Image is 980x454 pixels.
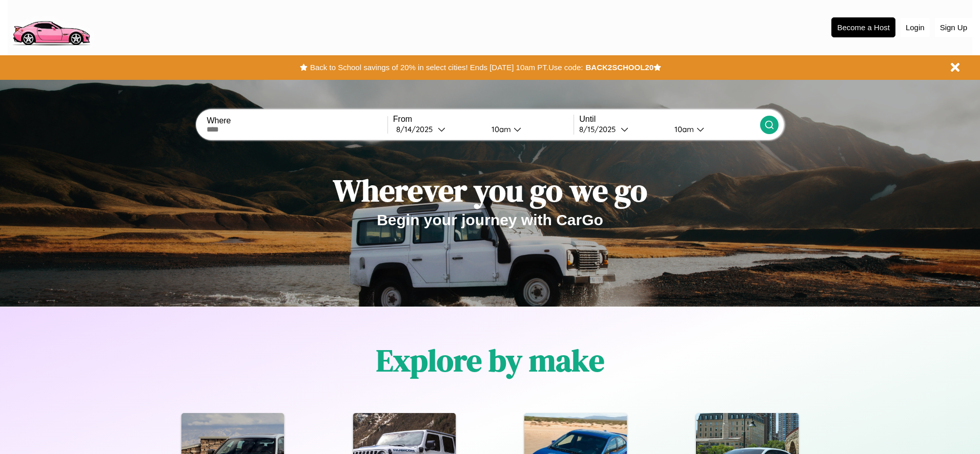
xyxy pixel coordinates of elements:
button: 10am [666,124,760,135]
button: Back to School savings of 20% in select cities! Ends [DATE] 10am PT.Use code: [308,60,585,75]
button: Sign Up [935,18,972,37]
button: 10am [483,124,574,135]
div: 10am [486,124,514,134]
label: From [393,115,574,124]
div: 8 / 14 / 2025 [396,124,438,134]
h1: Explore by make [376,339,604,381]
button: 8/14/2025 [393,124,483,135]
b: BACK2SCHOOL20 [585,63,654,72]
label: Where [207,116,387,125]
div: 8 / 15 / 2025 [579,124,621,134]
div: 10am [669,124,697,134]
label: Until [579,115,760,124]
button: Login [901,18,930,37]
button: Become a Host [831,17,895,37]
img: logo [8,5,94,48]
